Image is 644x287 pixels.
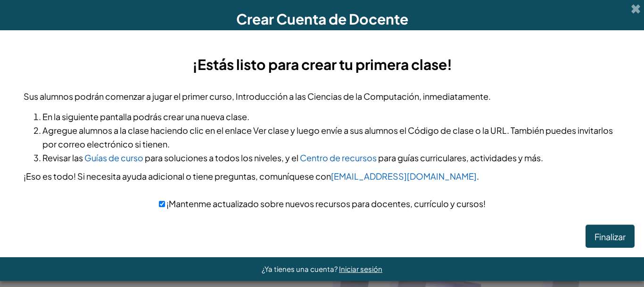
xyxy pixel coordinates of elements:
font: . [477,171,479,182]
font: para soluciones a todos los niveles, y el [145,152,298,163]
font: Revisar las [42,152,83,163]
font: ¡Mantenme actualizado sobre nuevos recursos para docentes, currículo y cursos! [166,198,486,209]
a: [EMAIL_ADDRESS][DOMAIN_NAME] [331,171,477,182]
a: Centro de recursos [300,152,377,163]
a: Guías de curso [84,152,143,163]
font: Crear Cuenta de Docente [236,10,408,28]
font: Agregue alumnos a la clase haciendo clic en el enlace Ver clase y luego envíe a sus alumnos el Có... [42,125,613,149]
a: Iniciar sesión [339,264,382,273]
font: ¡Eso es todo! Si necesita ayuda adicional o tiene preguntas, comuníquese con [24,171,331,182]
font: ¡Estás listo para crear tu primera clase! [192,55,452,73]
font: para guías curriculares, actividades y más. [378,152,543,163]
font: ¿Ya tienes una cuenta? [262,264,338,273]
font: Finalizar [594,231,626,242]
font: Sus alumnos podrán comenzar a jugar el primer curso, Introducción a las Ciencias de la Computació... [24,91,491,102]
button: Finalizar [586,225,635,248]
font: En la siguiente pantalla podrás crear una nueva clase. [42,111,249,122]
